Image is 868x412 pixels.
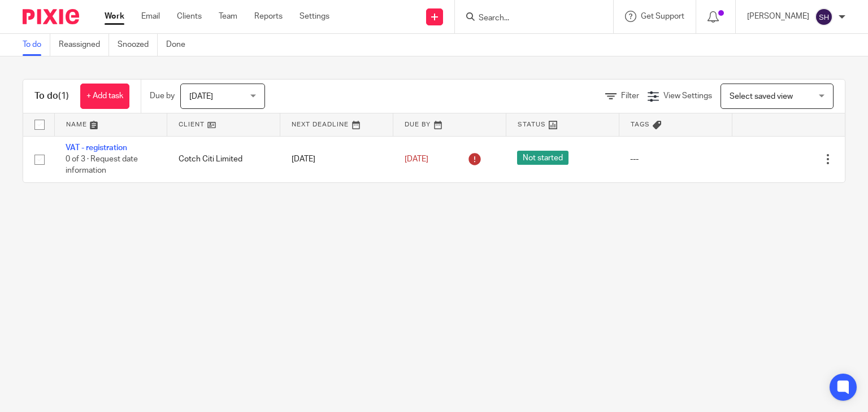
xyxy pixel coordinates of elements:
[118,34,158,56] a: Snoozed
[80,84,129,109] a: + Add task
[58,91,69,100] span: (1)
[189,93,213,100] span: [DATE]
[23,34,50,56] a: To do
[630,154,721,165] div: ---
[405,155,428,163] span: [DATE]
[150,90,175,102] p: Due by
[517,151,568,165] span: Not started
[177,11,202,22] a: Clients
[141,11,160,22] a: Email
[631,121,650,128] span: Tags
[167,136,280,182] td: Cotch Citi Limited
[641,12,684,20] span: Get Support
[219,11,237,22] a: Team
[663,92,712,100] span: View Settings
[66,155,138,175] span: 0 of 3 · Request date information
[300,11,329,22] a: Settings
[280,136,393,182] td: [DATE]
[747,11,809,22] p: [PERSON_NAME]
[23,9,79,24] img: Pixie
[815,8,833,26] img: svg%3E
[166,34,194,56] a: Done
[34,90,69,102] h1: To do
[730,93,793,100] span: Select saved view
[254,11,283,22] a: Reports
[59,34,109,56] a: Reassigned
[621,92,639,100] span: Filter
[66,144,127,152] a: VAT - registration
[478,14,579,24] input: Search
[105,11,124,22] a: Work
